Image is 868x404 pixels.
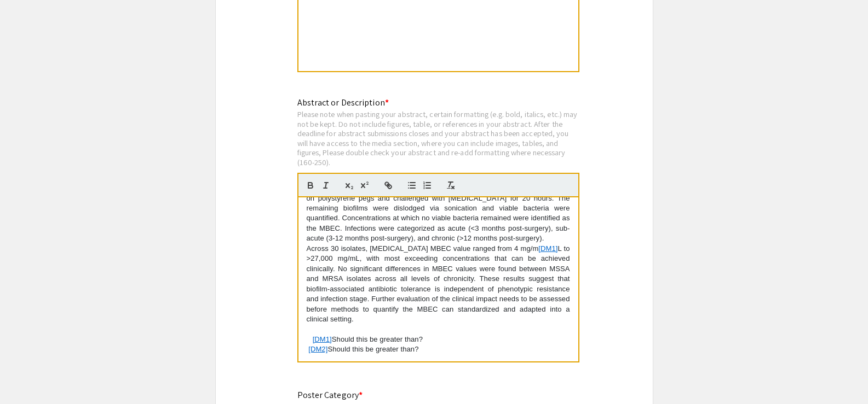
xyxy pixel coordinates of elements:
mat-label: Poster Category [297,389,363,401]
iframe: Chat [8,355,47,396]
a: [DM1] [538,244,557,253]
p: Should this be greater than? [307,344,570,354]
a: [DM2] [308,345,327,353]
a: [DM1] [313,335,332,343]
p: With IRB approval, clinical isolates obtained from revision arthroplasties were identified and co... [307,173,570,244]
div: Please note when pasting your abstract, certain formatting (e.g. bold, italics, etc.) may not be ... [297,109,579,167]
p: Should this be greater than? [307,335,570,344]
p: Across 30 isolates, [MEDICAL_DATA] MBEC value ranged from 4 mg/m L to >27,000 mg/mL, with most ex... [307,244,570,325]
mat-label: Abstract or Description [297,97,389,108]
